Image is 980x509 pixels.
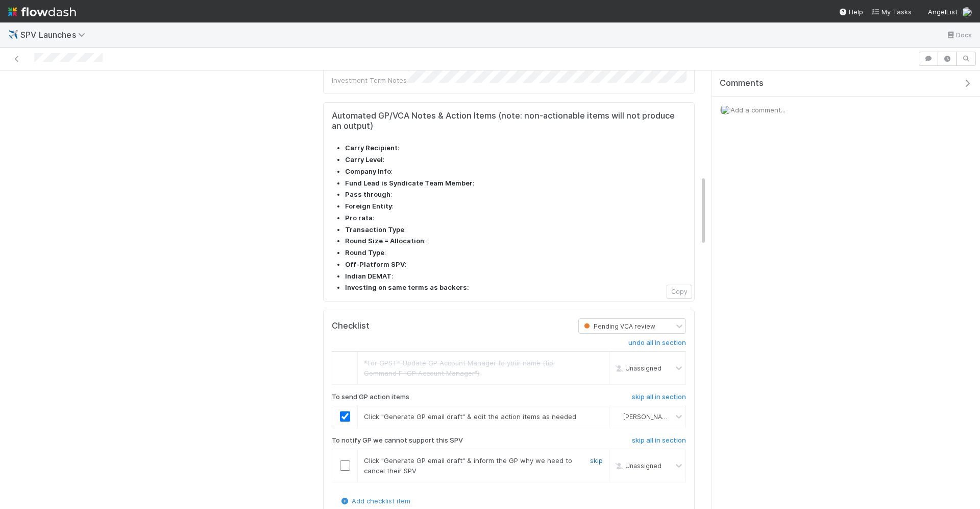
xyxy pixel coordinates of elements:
h6: undo all in section [628,339,686,347]
li: : [345,271,686,282]
h6: To send GP action items [332,393,409,401]
div: Help [839,7,863,17]
strong: Off-Platform SPV [345,260,405,268]
span: Unassigned [613,364,661,372]
span: *For GPST* Update GP Account Manager to your name (tip: Command F "GP Account Manager") [364,359,555,377]
li: : [345,201,686,212]
li: : [345,236,686,246]
li: : [345,248,686,258]
span: Click "Generate GP email draft" & inform the GP why we need to cancel their SPV [364,456,572,475]
h6: To notify GP we cannot support this SPV [332,436,463,445]
img: avatar_c597f508-4d28-4c7c-92e0-bd2d0d338f8e.png [614,412,622,421]
li: : [345,190,686,200]
strong: Investing on same terms as backers: [345,283,469,291]
span: Pending VCA review [582,322,655,330]
li: : [345,155,686,165]
strong: Pro rata [345,214,373,222]
a: skip all in section [632,436,686,449]
a: skip all in section [632,393,686,405]
strong: Transaction Type [345,225,404,234]
a: undo all in section [628,339,686,351]
a: Add checklist item [339,497,410,505]
strong: Carry Recipient [345,144,398,152]
span: Click "Generate GP email draft" & edit the action items as needed [364,412,576,421]
li: : [345,143,686,153]
a: skip [590,456,603,465]
span: Add a comment... [730,106,786,114]
span: Comments [720,78,764,88]
h6: skip all in section [632,393,686,401]
strong: Company Info [345,167,391,175]
strong: Foreign Entity [345,202,392,210]
h5: Automated GP/VCA Notes & Action Items (note: non-actionable items will not produce an output) [332,111,686,131]
li: : [345,178,686,189]
button: Copy [667,285,692,299]
img: avatar_c597f508-4d28-4c7c-92e0-bd2d0d338f8e.png [720,105,730,115]
span: SPV Launches [20,30,90,40]
span: [PERSON_NAME] [623,413,673,421]
strong: Indian DEMAT [345,272,391,280]
li: : [345,167,686,177]
span: My Tasks [871,8,912,16]
strong: Pass through [345,190,390,198]
span: Unassigned [613,462,661,470]
strong: Fund Lead is Syndicate Team Member [345,179,473,187]
a: My Tasks [871,7,912,17]
h6: skip all in section [632,436,686,445]
li: : [345,260,686,270]
li: : [345,225,686,235]
span: ✈️ [8,30,18,39]
img: avatar_c597f508-4d28-4c7c-92e0-bd2d0d338f8e.png [962,7,972,17]
h5: Checklist [332,321,370,331]
strong: Round Size = Allocation [345,237,424,245]
li: : [345,213,686,223]
img: logo-inverted-e16ddd16eac7371096b0.svg [8,3,76,20]
strong: Round Type [345,248,384,257]
span: AngelList [928,8,958,16]
strong: Carry Level [345,155,383,164]
a: Docs [946,29,972,41]
div: Investment Term Notes [332,75,408,85]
